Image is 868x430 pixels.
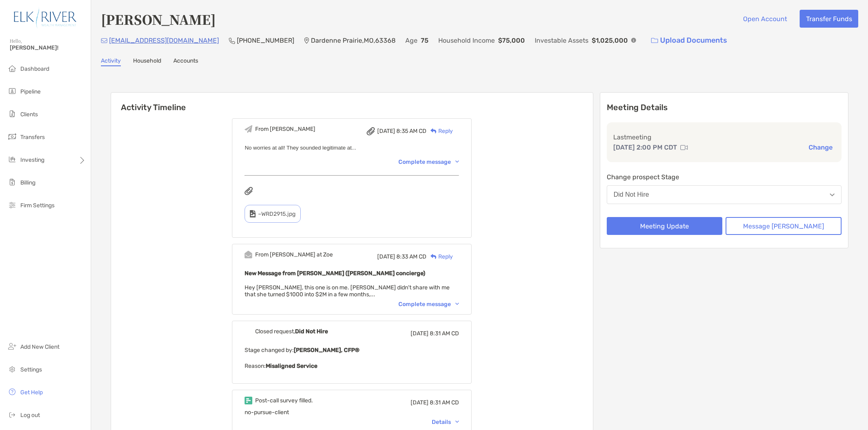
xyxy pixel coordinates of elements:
[20,343,59,350] span: Add New Client
[430,330,459,337] span: 8:31 AM CD
[592,35,628,46] p: $1,025,000
[133,57,161,66] a: Household
[7,132,17,141] img: transfers icon
[421,35,429,46] p: 75
[607,217,723,235] button: Meeting Update
[377,128,395,135] span: [DATE]
[245,328,252,335] img: Event icon
[266,363,317,369] b: Misaligned Service
[229,37,235,44] img: Phone Icon
[7,63,17,73] img: dashboard icon
[20,111,38,118] span: Clients
[245,145,356,151] span: No worries at all! They sounded legitimate at...
[7,341,17,351] img: add_new_client icon
[7,364,17,374] img: settings icon
[431,128,437,134] img: Reply icon
[255,328,328,335] div: Closed request,
[109,35,219,46] p: [EMAIL_ADDRESS][DOMAIN_NAME]
[304,37,309,44] img: Location Icon
[646,32,732,49] a: Upload Documents
[398,159,459,165] div: Complete message
[680,144,688,151] img: communication type
[20,65,49,72] span: Dashboard
[614,191,649,198] div: Did Not Hire
[830,193,835,196] img: Open dropdown arrow
[20,179,35,186] span: Billing
[398,301,459,308] div: Complete message
[613,142,677,152] p: [DATE] 2:00 PM CDT
[101,57,121,66] a: Activity
[237,35,294,46] p: [PHONE_NUMBER]
[726,217,842,235] button: Message [PERSON_NAME]
[111,93,593,112] h6: Activity Timeline
[7,200,17,210] img: firm-settings icon
[101,38,107,43] img: Email Icon
[7,109,17,119] img: clients icon
[250,210,256,217] img: type
[411,330,429,337] span: [DATE]
[396,128,426,135] span: 8:35 AM CD
[20,88,41,95] span: Pipeline
[10,44,86,51] span: [PERSON_NAME]!
[7,387,17,397] img: get-help icon
[255,126,315,132] div: From [PERSON_NAME]
[20,134,45,141] span: Transfers
[10,3,81,33] img: Zoe Logo
[294,347,359,354] b: [PERSON_NAME], CFP®
[800,10,858,28] button: Transfer Funds
[20,202,55,209] span: Firm Settings
[20,156,44,163] span: Investing
[245,270,425,277] b: New Message from [PERSON_NAME] ([PERSON_NAME] concierge)
[245,397,252,404] img: Event icon
[607,172,842,182] p: Change prospect Stage
[411,399,429,406] span: [DATE]
[311,35,396,46] p: Dardenne Prairie , MO , 63368
[431,254,437,259] img: Reply icon
[7,154,17,164] img: investing icon
[245,125,252,133] img: Event icon
[7,177,17,187] img: billing icon
[426,127,453,135] div: Reply
[455,421,459,423] img: Chevron icon
[245,361,459,371] p: Reason:
[438,35,495,46] p: Household Income
[631,38,636,43] img: Info Icon
[455,161,459,163] img: Chevron icon
[258,211,295,217] span: ~WRD2915.jpg
[607,185,842,204] button: Did Not Hire
[651,38,658,43] img: button icon
[245,187,253,195] img: attachments
[806,143,835,152] button: Change
[377,253,395,260] span: [DATE]
[255,397,313,404] div: Post-call survey filled.
[430,399,459,406] span: 8:31 AM CD
[737,10,793,28] button: Open Account
[607,102,842,113] p: Meeting Details
[245,345,459,355] p: Stage changed by:
[426,252,453,261] div: Reply
[101,10,216,28] h4: [PERSON_NAME]
[245,284,450,298] span: Hey [PERSON_NAME], this one is on me. [PERSON_NAME] didn't share with me that she turned $1000 in...
[20,412,40,419] span: Log out
[245,251,252,258] img: Event icon
[7,86,17,96] img: pipeline icon
[405,35,418,46] p: Age
[255,251,333,258] div: From [PERSON_NAME] at Zoe
[455,303,459,305] img: Chevron icon
[173,57,198,66] a: Accounts
[7,410,17,419] img: logout icon
[20,366,42,373] span: Settings
[20,389,43,396] span: Get Help
[396,253,426,260] span: 8:33 AM CD
[498,35,525,46] p: $75,000
[367,127,375,135] img: attachment
[245,409,289,416] span: no-pursue-client
[295,328,328,335] b: Did Not Hire
[535,35,588,46] p: Investable Assets
[613,132,835,142] p: Last meeting
[432,419,459,426] div: Details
